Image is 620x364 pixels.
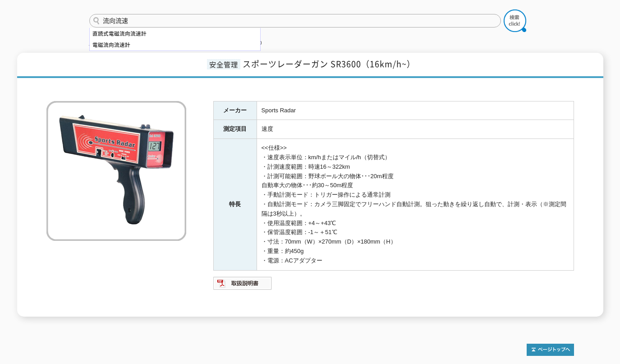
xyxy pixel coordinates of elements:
[89,14,501,28] input: 商品名、型式、NETIS番号を入力してください
[46,101,186,241] img: スポーツレーダーガン SR3600
[213,120,257,139] th: 測定項目
[90,39,260,51] div: 電磁流向流速計
[257,120,574,139] td: 速度
[213,282,272,289] a: 取扱説明書
[257,139,574,270] td: <<仕様>> ・速度表示単位：km/hまたはマイル/h（切替式） ・計測速度範囲：時速16～322km ・計測可能範囲：野球ボール大の物体･･･20m程度 自動車大の物体･･･約30～50m程度...
[213,101,257,120] th: メーカー
[213,139,257,270] th: 特長
[504,9,526,32] img: btn_search.png
[257,101,574,120] td: Sports Radar
[213,276,272,290] img: 取扱説明書
[527,344,574,356] img: トップページへ
[90,28,260,39] div: 直読式電磁流向流速計
[243,58,415,70] span: スポーツレーダーガン SR3600（16km/h~）
[207,59,240,69] span: 安全管理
